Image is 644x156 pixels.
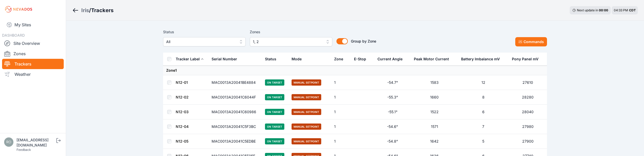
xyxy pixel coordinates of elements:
button: E-Stop [354,53,370,65]
div: E-Stop [354,56,366,62]
td: 6 [458,105,509,119]
div: Status [265,56,276,62]
span: On Target [265,124,284,130]
td: 1522 [411,105,458,119]
td: 27900 [509,134,547,149]
nav: Breadcrumb [72,4,114,17]
td: 28280 [509,90,547,105]
span: On Target [265,138,284,144]
h3: Trackers [91,7,114,14]
div: Tracker Label [176,56,200,62]
div: Battery Imbalance mV [461,56,500,62]
td: 1 [331,119,351,134]
td: MAC0013A20041C5EDBE [208,134,262,149]
div: Current Angle [377,56,403,62]
a: N12-01 [176,80,188,85]
button: Status [265,53,280,65]
span: Manual Setpoint [292,94,321,100]
span: CDT [629,8,636,12]
span: Manual Setpoint [292,79,321,86]
td: 1583 [411,75,458,90]
label: Zones [250,29,332,35]
button: Pony Panel mV [512,53,543,65]
div: [EMAIL_ADDRESS][DOMAIN_NAME] [17,137,55,148]
td: MAC0013A20041C60986 [208,105,262,119]
td: 7 [458,119,509,134]
td: 27610 [509,75,547,90]
td: -55.3° [374,90,411,105]
td: MAC0013A20041C5F3BC [208,119,262,134]
td: MAC0013A20041BE4884 [208,75,262,90]
td: Zone 1 [163,66,547,75]
td: 27980 [509,119,547,134]
td: -54.6° [374,119,411,134]
span: / [89,7,91,14]
div: 00 : 00 [599,8,608,12]
span: 04:33 PM [614,8,628,12]
td: 1 [331,105,351,119]
img: rono@prim.com [4,137,13,147]
span: Group by Zone [351,39,376,43]
a: Weather [2,69,64,79]
td: 28040 [509,105,547,119]
span: Next update in [577,8,598,12]
button: Battery Imbalance mV [461,53,504,65]
img: Nevados [4,5,33,13]
div: Peak Motor Current [414,56,449,62]
a: Iris [81,7,89,14]
span: On Target [265,94,284,100]
td: -55.1° [374,105,411,119]
a: Zones [2,48,64,59]
div: Zone [334,56,343,62]
td: 1 [331,90,351,105]
span: Manual Setpoint [292,138,321,144]
span: Manual Setpoint [292,124,321,130]
div: Pony Panel mV [512,56,538,62]
a: N12-03 [176,110,189,114]
span: Manual Setpoint [292,109,321,115]
button: 1, 2 [250,37,332,46]
td: 1660 [411,90,458,105]
a: N12-05 [176,139,188,143]
span: On Target [265,109,284,115]
td: MAC0013A20041C6044F [208,90,262,105]
td: 5 [458,134,509,149]
div: Mode [292,56,302,62]
a: My Sites [2,19,64,31]
button: Tracker Label [176,53,204,65]
a: Feedback [17,148,31,152]
span: On Target [265,79,284,86]
td: 1 [331,75,351,90]
a: Trackers [2,59,64,69]
span: All [166,39,235,45]
a: N12-04 [176,124,189,129]
button: Current Angle [377,53,407,65]
td: 1571 [411,119,458,134]
td: 1642 [411,134,458,149]
td: 1 [331,134,351,149]
td: -54.8° [374,134,411,149]
td: 12 [458,75,509,90]
td: -54.7° [374,75,411,90]
button: Serial Number [212,53,241,65]
button: Zone [334,53,347,65]
button: All [163,37,246,46]
a: Site Overview [2,38,64,48]
button: Commands [515,37,547,46]
span: 1, 2 [253,39,322,45]
label: Status [163,29,246,35]
div: Serial Number [212,56,237,62]
span: DASHBOARD [2,33,25,37]
button: Mode [292,53,306,65]
button: Peak Motor Current [414,53,453,65]
a: N12-02 [176,95,189,99]
td: 8 [458,90,509,105]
